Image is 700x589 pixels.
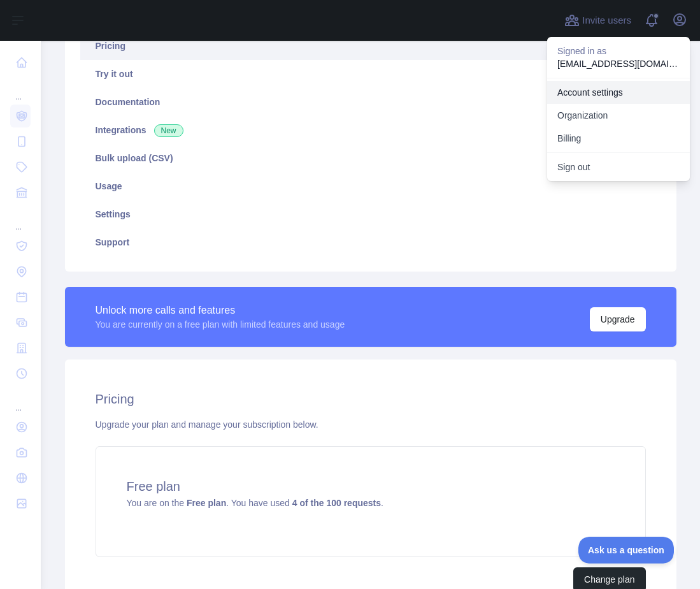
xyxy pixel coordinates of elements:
[10,76,31,102] div: ...
[10,207,31,232] div: ...
[96,390,646,408] h2: Pricing
[80,88,661,116] a: Documentation
[80,60,661,88] a: Try it out
[292,498,381,508] strong: 4 of the 100 requests
[96,303,345,318] div: Unlock more calls and features
[154,124,183,137] span: New
[127,498,383,508] span: You are on the . You have used .
[80,144,661,172] a: Bulk upload (CSV)
[187,498,226,508] strong: Free plan
[547,127,690,150] button: Billing
[557,57,680,70] p: [EMAIL_ADDRESS][DOMAIN_NAME]
[547,81,690,104] a: Account settings
[127,477,615,495] h4: Free plan
[582,13,631,28] span: Invite users
[557,45,680,57] p: Signed in as
[80,116,661,144] a: Integrations New
[80,32,661,60] a: Pricing
[547,104,690,127] a: Organization
[96,418,646,431] div: Upgrade your plan and manage your subscription below.
[80,172,661,200] a: Usage
[590,307,646,331] button: Upgrade
[96,318,345,331] div: You are currently on a free plan with limited features and usage
[578,537,675,564] iframe: Toggle Customer Support
[562,10,634,31] button: Invite users
[10,388,31,413] div: ...
[80,228,661,256] a: Support
[80,200,661,228] a: Settings
[547,156,690,178] button: Sign out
